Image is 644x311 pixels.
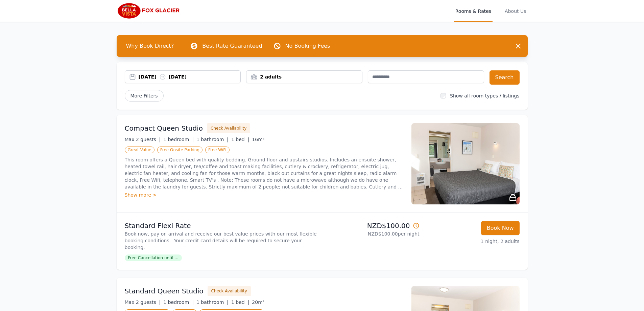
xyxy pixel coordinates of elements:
[125,137,161,142] span: Max 2 guests |
[208,286,251,296] button: Check Availability
[196,137,229,142] span: 1 bathroom |
[325,221,420,230] p: NZD$100.00
[231,299,249,305] span: 1 bed |
[246,73,362,80] div: 2 adults
[125,90,164,102] span: More Filters
[202,42,262,50] p: Best Rate Guaranteed
[125,147,154,153] span: Great Value
[163,299,194,305] span: 1 bedroom |
[252,299,264,305] span: 20m²
[125,299,161,305] span: Max 2 guests |
[125,124,203,133] h3: Compact Queen Studio
[163,137,194,142] span: 1 bedroom |
[125,221,319,230] p: Standard Flexi Rate
[207,123,250,133] button: Check Availability
[117,3,182,19] img: Bella Vista Fox Glacier
[125,286,204,296] h3: Standard Queen Studio
[425,238,520,245] p: 1 night, 2 adults
[481,221,520,235] button: Book Now
[205,147,230,153] span: Free WiFi
[490,70,520,85] button: Search
[231,137,249,142] span: 1 bed |
[196,299,229,305] span: 1 bathroom |
[157,147,202,153] span: Free Onsite Parking
[125,192,403,198] div: Show more >
[125,254,182,261] span: Free Cancellation until ...
[285,42,330,50] p: No Booking Fees
[139,73,241,80] div: [DATE] [DATE]
[125,156,403,190] p: This room offers a Queen bed with quality bedding. Ground floor and upstairs studios. Includes an...
[125,230,319,251] p: Book now, pay on arrival and receive our best value prices with our most flexible booking conditi...
[450,93,519,98] label: Show all room types / listings
[121,39,180,53] span: Why Book Direct?
[325,230,420,237] p: NZD$100.00 per night
[252,137,264,142] span: 16m²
